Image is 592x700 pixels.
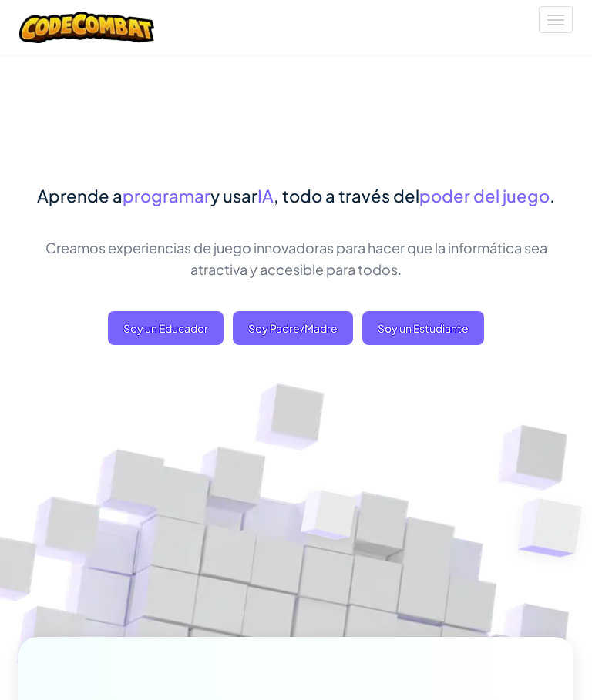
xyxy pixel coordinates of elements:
a: Soy Padre/Madre [233,311,353,345]
p: Creamos experiencias de juego innovadoras para hacer que la informática sea atractiva y accesible... [18,237,573,280]
a: Soy un Educador [108,311,224,345]
span: . [550,185,555,206]
span: IA [257,185,274,206]
span: , todo a través del [274,185,419,206]
button: Soy un Estudiante [362,311,484,345]
img: CodeCombat logo [19,12,154,43]
img: Overlap cubes [270,457,389,581]
span: Aprende a [37,185,123,206]
span: poder del juego [419,185,550,206]
span: y usar [210,185,257,206]
span: programar [123,185,210,206]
